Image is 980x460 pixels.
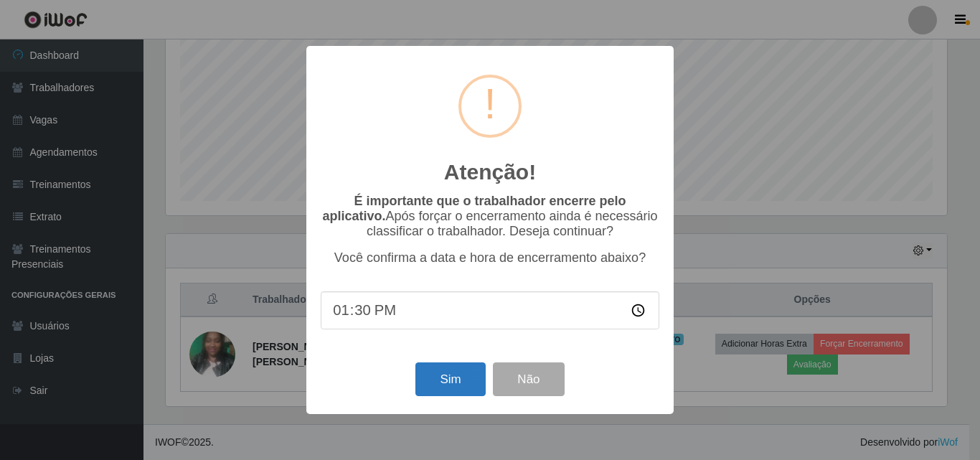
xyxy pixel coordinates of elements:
p: Após forçar o encerramento ainda é necessário classificar o trabalhador. Deseja continuar? [321,194,659,239]
button: Sim [415,362,485,396]
p: Você confirma a data e hora de encerramento abaixo? [321,250,659,266]
b: É importante que o trabalhador encerre pelo aplicativo. [322,194,626,223]
h2: Atenção! [444,159,536,185]
button: Não [493,362,564,396]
